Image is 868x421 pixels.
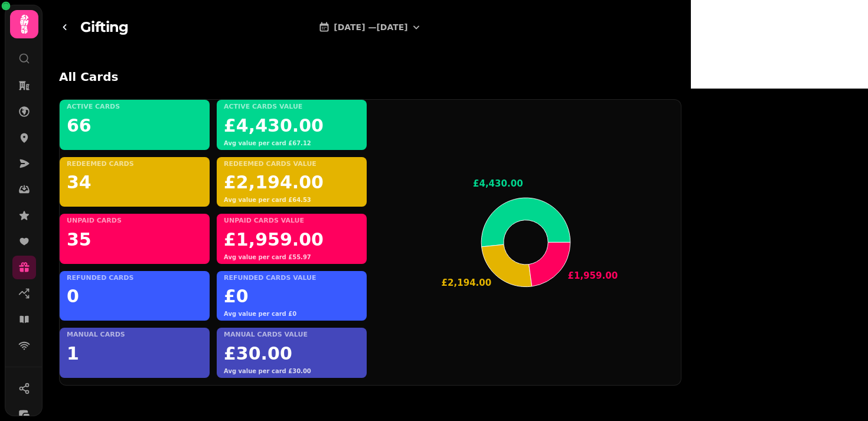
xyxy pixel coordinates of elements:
[67,102,203,112] dt: active Cards
[224,226,360,253] dd: £1,959.00
[224,330,360,340] dt: manual Cards Value
[224,195,360,204] dd: Avg value per card £64.53
[224,309,360,318] dd: Avg value per card £0
[67,169,203,195] dd: 34
[224,367,360,376] dd: Avg value per card £30.00
[224,340,360,367] dd: £30.00
[80,16,129,38] h2: Gifting
[473,178,523,189] tspan: £4,430.00
[224,253,360,262] dd: Avg value per card £55.97
[441,278,491,288] tspan: £2,194.00
[224,216,360,226] dt: unpaid Cards Value
[67,216,203,226] dt: unpaid Cards
[67,330,203,340] dt: manual Cards
[224,139,360,148] dd: Avg value per card £67.12
[59,68,118,85] h2: All Cards
[67,226,203,253] dd: 35
[67,340,203,367] dd: 1
[59,15,80,39] a: go-back
[67,159,203,169] dt: redeemed Cards
[224,159,360,169] dt: redeemed Cards Value
[567,270,618,281] tspan: £1,959.00
[224,283,360,309] dd: £0
[67,112,203,139] dd: 66
[309,15,431,39] button: [DATE] —[DATE]
[334,23,407,31] span: [DATE] — [DATE]
[224,169,360,195] dd: £2,194.00
[224,112,360,139] dd: £4,430.00
[224,273,360,283] dt: refunded Cards Value
[67,273,203,283] dt: refunded Cards
[67,283,203,309] dd: 0
[224,102,360,112] dt: active Cards Value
